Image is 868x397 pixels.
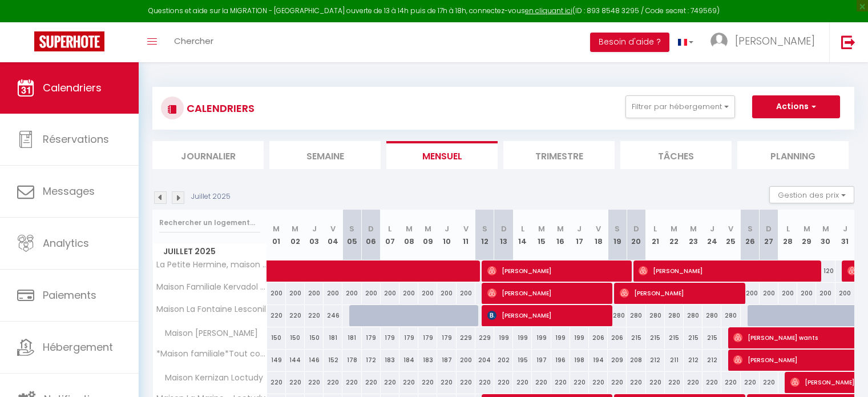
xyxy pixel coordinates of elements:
[786,223,790,234] abbr: L
[551,327,570,348] div: 199
[513,350,532,371] div: 195
[608,372,627,393] div: 220
[525,6,572,15] a: en cliquant ici
[286,210,305,260] th: 02
[487,282,607,304] span: [PERSON_NAME]
[457,327,475,348] div: 229
[381,210,399,260] th: 07
[596,223,601,234] abbr: V
[437,372,456,393] div: 220
[702,22,829,62] a: ... [PERSON_NAME]
[475,372,494,393] div: 220
[703,305,721,326] div: 280
[760,210,778,260] th: 27
[769,186,854,203] button: Gestion des prix
[665,305,684,326] div: 280
[330,223,336,234] abbr: V
[437,210,456,260] th: 10
[399,350,418,371] div: 184
[362,372,381,393] div: 220
[589,327,608,348] div: 206
[273,223,280,234] abbr: M
[820,349,868,397] iframe: LiveChat chat widget
[418,283,437,304] div: 200
[671,223,677,234] abbr: M
[165,22,222,62] a: Chercher
[43,288,96,302] span: Paiements
[43,132,109,146] span: Réservations
[570,372,589,393] div: 220
[532,210,551,260] th: 15
[457,350,475,371] div: 200
[843,223,847,234] abbr: J
[418,350,437,371] div: 183
[184,95,255,121] h3: CALENDRIERS
[557,223,564,234] abbr: M
[342,327,361,348] div: 181
[324,372,342,393] div: 220
[342,372,361,393] div: 220
[741,210,760,260] th: 26
[703,327,721,348] div: 215
[475,350,494,371] div: 204
[841,35,855,49] img: logout
[286,350,305,371] div: 144
[608,305,627,326] div: 280
[665,210,684,260] th: 22
[538,223,545,234] abbr: M
[494,327,513,348] div: 199
[665,372,684,393] div: 220
[835,283,854,304] div: 200
[362,350,381,371] div: 172
[615,223,620,234] abbr: S
[267,350,286,371] div: 149
[349,223,354,234] abbr: S
[174,35,213,47] span: Chercher
[684,327,703,348] div: 215
[475,327,494,348] div: 229
[381,350,399,371] div: 183
[835,210,854,260] th: 31
[627,350,645,371] div: 208
[286,327,305,348] div: 150
[822,223,829,234] abbr: M
[684,210,703,260] th: 23
[305,283,324,304] div: 200
[646,305,665,326] div: 280
[721,372,740,393] div: 220
[267,305,286,326] div: 220
[551,350,570,371] div: 196
[551,372,570,393] div: 220
[305,210,324,260] th: 03
[155,372,266,384] span: Maison Kernizan Loctudy
[721,210,740,260] th: 25
[532,372,551,393] div: 220
[589,372,608,393] div: 220
[532,350,551,371] div: 197
[381,372,399,393] div: 220
[305,305,324,326] div: 220
[735,34,815,48] span: [PERSON_NAME]
[399,210,418,260] th: 08
[362,327,381,348] div: 179
[590,33,669,52] button: Besoin d'aide ?
[728,223,733,234] abbr: V
[43,236,89,250] span: Analytics
[760,283,778,304] div: 200
[646,372,665,393] div: 220
[418,327,437,348] div: 179
[684,305,703,326] div: 280
[627,327,645,348] div: 215
[570,327,589,348] div: 199
[267,327,286,348] div: 150
[312,223,317,234] abbr: J
[766,223,772,234] abbr: D
[457,210,475,260] th: 11
[406,223,413,234] abbr: M
[521,223,524,234] abbr: L
[324,283,342,304] div: 200
[778,283,797,304] div: 200
[577,223,582,234] abbr: J
[342,350,361,371] div: 178
[381,327,399,348] div: 179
